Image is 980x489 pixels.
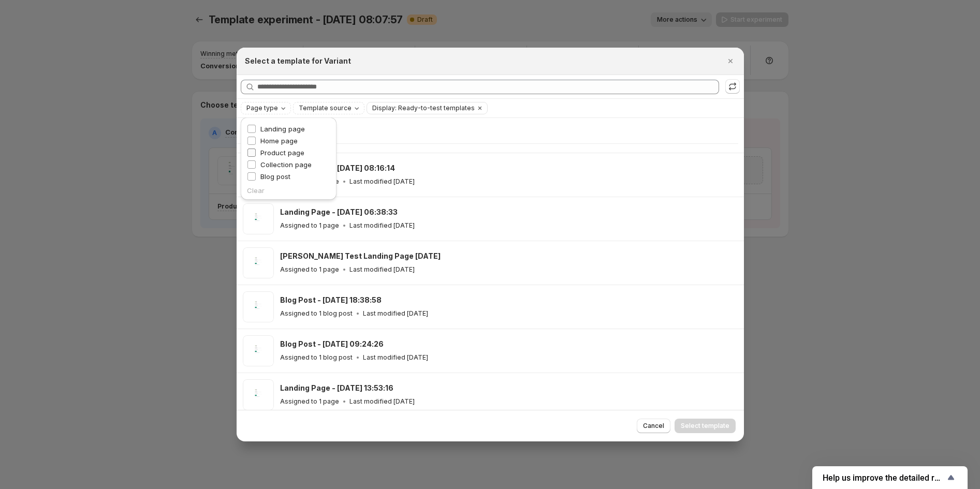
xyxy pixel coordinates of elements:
span: Help us improve the detailed report for A/B campaigns [823,473,945,483]
button: Template source [294,102,364,114]
button: Cancel [637,419,670,433]
button: Display: Ready-to-test templates [367,102,475,114]
span: Product page [260,149,304,157]
p: Assigned to 1 blog post [280,309,353,318]
p: Last modified [DATE] [349,221,415,230]
h3: Landing Page - [DATE] 13:53:16 [280,383,393,393]
p: Last modified [DATE] [349,397,415,406]
p: Assigned to 1 page [280,397,339,406]
h3: [PERSON_NAME] Test Landing Page [DATE] [280,251,441,261]
p: Last modified [DATE] [349,177,415,186]
button: Close [723,54,738,68]
span: Cancel [643,422,664,430]
p: Assigned to 1 blog post [280,353,353,362]
button: Clear [475,102,485,114]
span: Home page [260,137,298,145]
button: Page type [241,102,290,114]
span: Landing page [260,125,305,133]
p: Last modified [DATE] [363,353,428,362]
span: Template source [299,104,352,112]
button: Show survey - Help us improve the detailed report for A/B campaigns [823,471,957,484]
h2: Select a template for Variant [245,56,351,66]
h3: Landing Page - [DATE] 06:38:33 [280,207,398,217]
span: Page type [246,104,278,112]
span: Blog post [260,172,290,181]
h3: Blog Post - [DATE] 09:24:26 [280,339,384,349]
p: Assigned to 1 page [280,221,339,230]
p: Last modified [DATE] [349,265,415,274]
span: Display: Ready-to-test templates [372,104,475,112]
p: Last modified [DATE] [363,309,428,318]
p: Assigned to 1 page [280,265,339,274]
span: Collection page [260,160,312,169]
h3: Blog Post - [DATE] 18:38:58 [280,295,382,305]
